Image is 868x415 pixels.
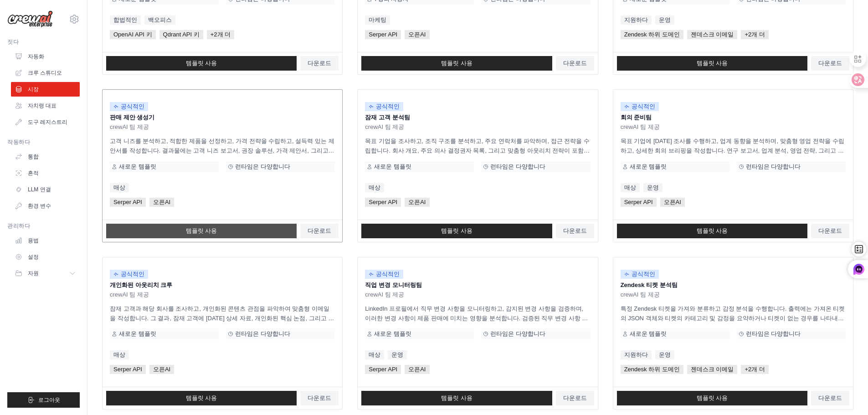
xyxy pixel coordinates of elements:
a: 마케팅 [365,15,390,25]
font: 자동화 [28,53,44,60]
font: 공식적인 [632,103,655,110]
font: 특정 Zendesk 티켓을 가져와 분류하고 감정 분석을 수행합니다. 출력에는 가져온 티켓의 JSON 객체와 티켓의 카테고리 및 감정을 요약하거나 티켓이 없는 경우를 나타내는 ... [621,305,845,331]
a: 템플릿 사용 [106,56,297,71]
font: 시장 [28,86,39,92]
font: 새로운 템플릿 [374,163,411,170]
font: 다운로드 [308,60,331,67]
font: 공식적인 [376,271,400,277]
a: 다운로드 [300,224,339,238]
font: 템플릿 사용 [697,227,728,234]
a: LLM 연결 [11,182,80,197]
font: 템플릿 사용 [441,395,473,401]
font: 통합 [28,154,39,160]
font: 오픈AI [664,199,681,205]
font: 런타임은 다양합니다 [235,163,290,170]
font: 크루 스튜디오 [28,70,62,76]
font: 백오피스 [148,16,172,23]
font: 개인화된 아웃리치 크루 [110,282,172,288]
font: 다운로드 [563,227,587,234]
a: 운영 [655,350,674,359]
font: 템플릿 사용 [186,395,217,401]
font: 다운로드 [818,395,842,401]
font: 젠데스크 이메일 [691,366,734,373]
font: 새로운 템플릿 [630,163,667,170]
font: 판매 제안 생성기 [110,114,154,121]
font: 런타임은 다양합니다 [235,330,290,337]
a: 자동화 [11,49,80,64]
font: Serper API [624,199,653,205]
font: 다운로드 [818,60,842,67]
font: 다운로드 [818,227,842,234]
a: 크루 스튜디오 [11,66,80,80]
font: 마케팅 [369,16,386,23]
font: Zendesk 티켓 분석팀 [621,282,678,288]
font: 회의 준비팀 [621,114,652,121]
font: 공식적인 [121,271,144,277]
font: Serper API [113,366,142,373]
a: 백오피스 [144,15,175,25]
font: 런타임은 다양합니다 [490,163,545,170]
font: 오픈AI [408,366,426,373]
font: 런타임은 다양합니다 [746,163,801,170]
font: Serper API [113,199,142,205]
font: 새로운 템플릿 [119,330,156,337]
a: 도구 레지스트리 [11,115,80,129]
font: 흔적 [28,170,39,176]
a: 지원하다 [621,15,652,25]
font: 오픈AI [408,199,426,205]
font: LLM 연결 [28,186,51,193]
font: +2개 더 [211,31,231,38]
font: 설정 [28,254,39,260]
a: 매상 [110,183,129,192]
font: 짓다 [7,39,19,45]
font: 다운로드 [563,395,587,401]
font: 매상 [369,351,380,358]
a: 템플릿 사용 [106,391,297,405]
font: 자치령 대표 [28,102,56,109]
font: crewAI 팀 제공 [110,123,149,130]
a: 설정 [11,250,80,264]
font: 런타임은 다양합니다 [746,330,801,337]
a: 자치령 대표 [11,98,80,113]
font: 도구 레지스트리 [28,119,67,125]
font: Zendesk 하위 도메인 [624,31,680,38]
font: 템플릿 사용 [441,60,473,67]
font: 지원하다 [624,16,648,23]
font: 고객 니즈를 분석하고, 적합한 제품을 선정하고, 가격 전략을 수립하고, 설득력 있는 제안서를 작성합니다. 결과물에는 고객 니즈 보고서, 권장 솔루션, 가격 제안서, 그리고 명... [110,138,334,164]
font: 로그아웃 [38,397,60,403]
font: 젠데스크 이메일 [691,31,734,38]
a: 다운로드 [556,56,594,71]
a: 합법적인 [110,15,141,25]
font: 템플릿 사용 [186,227,217,234]
a: 템플릿 사용 [617,224,807,238]
font: crewAI 팀 제공 [621,291,660,298]
a: 다운로드 [811,224,849,238]
a: 다운로드 [811,391,849,405]
font: 런타임은 다양합니다 [490,330,545,337]
font: 오픈AI [153,199,170,205]
font: 합법적인 [113,16,137,23]
font: 환경 변수 [28,203,51,209]
a: 템플릿 사용 [617,391,807,405]
font: 오픈AI [408,31,426,38]
font: 잠재 고객 분석팀 [365,114,410,121]
font: 목표 기업에 [DATE] 조사를 수행하고, 업계 동향을 분석하며, 맞춤형 영업 전략을 수립하고, 상세한 회의 브리핑을 작성합니다. 연구 보고서, 업계 분석, 영업 전략, 그리... [621,138,844,173]
font: 템플릿 사용 [441,227,473,234]
font: 공식적인 [376,103,400,110]
font: 작동하다 [7,139,30,145]
a: 다운로드 [300,391,339,405]
font: 공식적인 [121,103,144,110]
font: Serper API [369,199,397,205]
font: 운영 [391,351,403,358]
a: 템플릿 사용 [361,56,552,71]
a: 환경 변수 [11,199,80,213]
font: 새로운 템플릿 [374,330,411,337]
a: 운영 [388,350,407,359]
a: 다운로드 [811,56,849,71]
a: 흔적 [11,166,80,180]
font: 관리하다 [7,223,30,229]
img: 심벌 마크 [7,10,53,28]
font: 다운로드 [308,227,331,234]
font: 다운로드 [563,60,587,67]
font: Serper API [369,366,397,373]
